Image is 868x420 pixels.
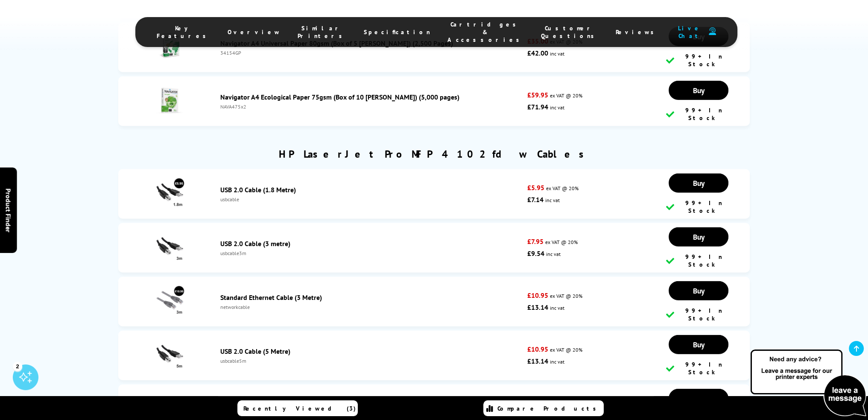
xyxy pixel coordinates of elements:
strong: £10.95 [527,345,548,353]
span: Buy [693,340,704,350]
span: Live Chat [675,24,704,40]
span: inc vat [545,197,560,203]
span: Similar Printers [298,24,347,40]
strong: £5.95 [527,183,544,192]
span: ex VAT @ 20% [550,92,582,99]
strong: £9.54 [527,249,544,258]
a: Recently Viewed (3) [237,400,358,416]
img: Standard Ethernet Cable (3 Metre) [155,286,184,316]
div: 2 [13,361,22,371]
div: 99+ In Stock [666,253,731,268]
span: inc vat [550,50,564,57]
div: 99+ In Stock [666,199,731,214]
strong: £10.95 [527,291,548,300]
img: USB 2.0 Cable (1.8 Metre) [155,178,184,208]
span: inc vat [546,251,561,257]
div: 99+ In Stock [666,307,731,322]
span: ex VAT @ 20% [545,239,578,245]
strong: £7.14 [527,195,544,204]
span: Buy [693,394,704,403]
span: ex VAT @ 20% [546,185,579,191]
span: Buy [693,85,704,95]
img: Open Live Chat window [748,348,868,418]
span: Buy [693,286,704,296]
strong: £59.95 [527,91,548,99]
h2: HP LaserJet Pro MFP 4102fdw Cables [279,147,589,161]
div: 99+ In Stock [666,53,731,68]
span: Product Finder [4,188,13,232]
strong: £13.14 [527,357,548,365]
a: USB 2.0 Cable (3 metre) [220,239,290,248]
span: inc vat [550,104,564,111]
span: Cartridges & Accessories [447,21,524,44]
span: Compare Products [497,405,601,412]
span: Recently Viewed (3) [243,405,356,412]
strong: £71.94 [527,103,548,111]
span: Customer Questions [541,24,599,40]
a: Standard Ethernet Cable (3 Metre) [220,293,322,302]
span: inc vat [550,305,564,311]
a: Navigator A4 Ecological Paper 75gsm (Box of 10 [PERSON_NAME]) (5,000 pages) [220,93,459,101]
div: networkcable [220,304,523,310]
div: 99+ In Stock [666,106,731,122]
img: USB 2.0 Cable (3 metre) [155,232,184,262]
strong: £13.14 [527,303,548,311]
img: Navigator A4 Ecological Paper 75gsm (Box of 10 Reams) (5,000 pages) [155,85,184,115]
span: Overview [228,28,281,36]
span: Specification [364,28,430,36]
div: 99+ In Stock [666,361,731,376]
span: Buy [693,232,704,242]
strong: £7.95 [527,237,544,246]
div: NAVA475x2 [220,103,523,110]
span: ex VAT @ 20% [550,347,582,353]
span: Buy [693,178,704,188]
span: Key Features [157,24,210,40]
div: usbcable3m [220,250,523,256]
div: 34154GP [220,50,523,56]
span: Reviews [616,28,658,36]
a: USB 2.0 Cable (1.8 Metre) [220,185,296,194]
span: ex VAT @ 20% [550,293,582,299]
img: USB 2.0 Cable (5 Metre) [155,340,184,370]
a: USB 2.0 Cable (5 Metre) [220,347,290,355]
a: Compare Products [483,400,604,416]
span: inc vat [550,358,564,365]
div: usbcable5m [220,358,523,364]
div: usbcable [220,196,523,203]
img: user-headset-duotone.svg [709,27,716,35]
strong: £42.00 [527,49,548,57]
